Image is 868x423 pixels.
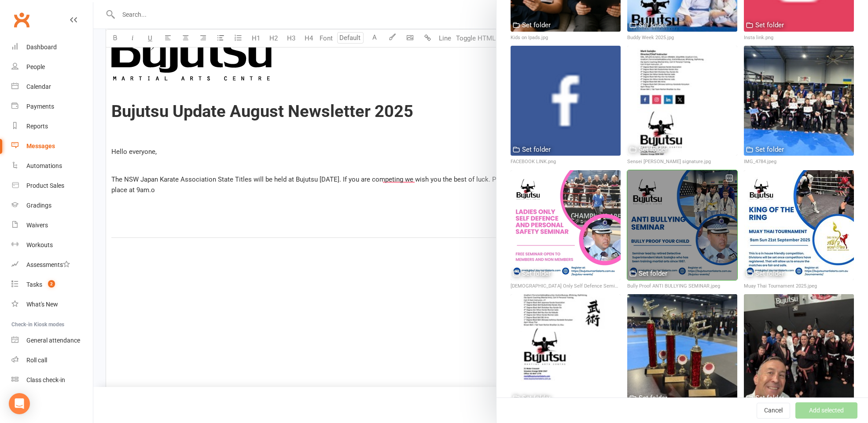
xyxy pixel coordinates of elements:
[11,370,93,390] a: Class kiosk mode
[11,176,93,196] a: Product Sales
[11,156,93,176] a: Automations
[639,268,667,279] div: Set folder
[744,170,854,280] img: Muay Thai Tournament 2025.jpeg
[755,393,784,403] div: Set folder
[511,294,621,404] img: Sensei Mark Szalajko signature.jpg
[26,357,47,364] div: Roll call
[9,393,30,414] div: Open Intercom Messenger
[11,350,93,370] a: Roll call
[11,117,93,136] a: Reports
[511,170,621,280] img: Ladies Only Self Defence Seminar.jpeg
[11,196,93,215] a: Gradings
[26,261,70,268] div: Assessments
[627,158,737,166] div: Sensei [PERSON_NAME] signature.jpg
[11,37,93,57] a: Dashboard
[522,144,551,155] div: Set folder
[26,241,53,248] div: Workouts
[26,123,48,130] div: Reports
[11,255,93,275] a: Assessments
[48,280,55,288] span: 2
[744,294,854,404] img: IMG_4691.jpeg
[11,235,93,255] a: Workouts
[627,294,737,404] img: JKA Trophies.jpg
[11,215,93,235] a: Waivers
[26,83,51,90] div: Calendar
[26,182,64,189] div: Product Sales
[11,57,93,77] a: People
[639,144,667,155] div: Set folder
[522,20,551,30] div: Set folder
[639,393,667,403] div: Set folder
[522,268,551,279] div: Set folder
[627,282,737,290] div: Bully Proof ANTI BULLYING SEMINAR.jpeg
[26,301,58,308] div: What's New
[11,97,93,117] a: Payments
[26,337,80,344] div: General attendance
[744,282,854,290] div: Muay Thai Tournament 2025.jpeg
[26,281,42,288] div: Tasks
[627,46,737,156] img: Sensei Mark Szalajko signature.jpg
[26,222,48,229] div: Waivers
[11,295,93,314] a: What's New
[26,376,65,383] div: Class check-in
[511,46,621,156] img: FACEBOOK LINK.png
[26,103,54,110] div: Payments
[26,44,57,51] div: Dashboard
[755,268,784,279] div: Set folder
[26,142,55,150] div: Messages
[11,9,33,31] a: Clubworx
[26,162,62,169] div: Automations
[744,158,854,166] div: IMG_4784.jpeg
[26,63,45,70] div: People
[11,331,93,350] a: General attendance kiosk mode
[627,34,737,42] div: Buddy Week 2025.jpg
[639,20,667,30] div: Set folder
[511,34,621,42] div: Kids on Ipads.jpg
[11,77,93,97] a: Calendar
[744,34,854,42] div: Insta link.png
[755,144,784,155] div: Set folder
[511,158,621,166] div: FACEBOOK LINK.png
[11,275,93,295] a: Tasks 2
[755,20,784,30] div: Set folder
[744,46,854,156] img: IMG_4784.jpeg
[522,393,551,403] div: Set folder
[26,202,51,209] div: Gradings
[511,282,621,290] div: [DEMOGRAPHIC_DATA] Only Self Defence Seminar.jpeg
[11,136,93,156] a: Messages
[757,403,790,419] button: Cancel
